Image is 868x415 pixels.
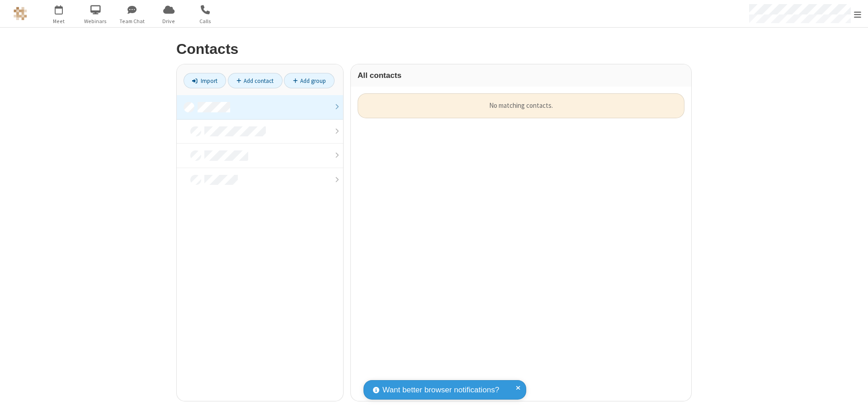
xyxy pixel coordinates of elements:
[284,73,335,88] a: Add group
[228,73,283,88] a: Add contact
[845,391,861,409] iframe: Chat
[14,7,27,20] img: QA Selenium DO NOT DELETE OR CHANGE
[358,93,684,118] div: No matching contacts.
[176,41,692,57] h2: Contacts
[42,17,76,25] span: Meet
[152,17,186,25] span: Drive
[184,73,226,88] a: Import
[189,17,222,25] span: Calls
[382,384,499,396] span: Want better browser notifications?
[79,17,113,25] span: Webinars
[358,71,684,80] h3: All contacts
[351,87,691,401] div: grid
[115,17,149,25] span: Team Chat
